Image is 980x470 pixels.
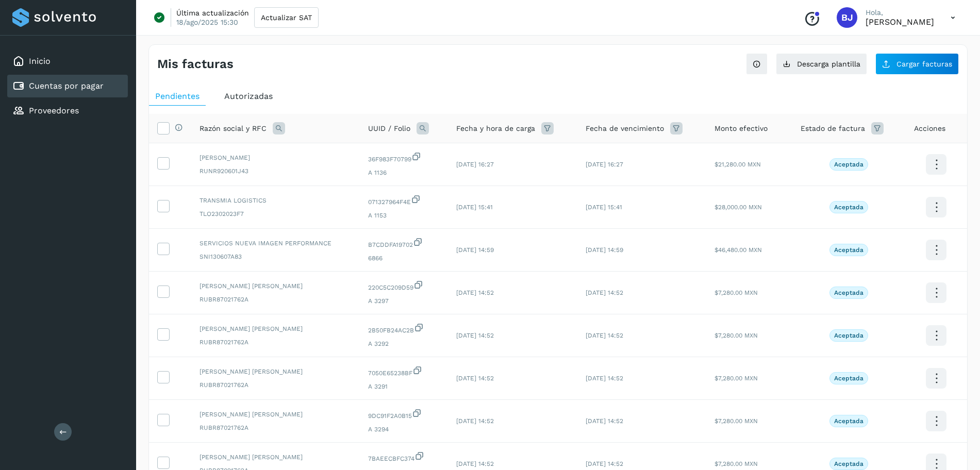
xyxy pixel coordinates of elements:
[456,332,494,339] span: [DATE] 14:52
[834,204,863,211] p: Aceptada
[586,204,622,211] span: [DATE] 15:41
[368,123,410,134] span: UUID / Folio
[200,452,352,462] span: [PERSON_NAME] [PERSON_NAME]
[261,14,312,21] span: Actualizar SAT
[776,53,867,75] button: Descarga plantilla
[200,281,352,291] span: [PERSON_NAME] [PERSON_NAME]
[368,211,440,220] span: A 1153
[368,280,440,292] span: 220C5C209D59
[456,204,493,211] span: [DATE] 15:41
[586,460,623,467] span: [DATE] 14:52
[586,332,623,339] span: [DATE] 14:52
[368,408,440,421] span: 9DC91F2A0B15
[715,161,761,168] span: $21,280.00 MXN
[715,417,758,425] span: $7,280.00 MXN
[176,18,238,27] p: 18/ago/2025 15:30
[456,246,494,254] span: [DATE] 14:59
[586,289,623,296] span: [DATE] 14:52
[866,17,934,27] p: Brayant Javier Rocha Martinez
[155,91,200,101] span: Pendientes
[200,423,352,432] span: RUBR87021762A
[456,375,494,382] span: [DATE] 14:52
[254,7,319,28] button: Actualizar SAT
[456,417,494,425] span: [DATE] 14:52
[200,209,352,219] span: TLO2302023F7
[896,60,952,68] span: Cargar facturas
[368,254,440,263] span: 6866
[200,252,352,261] span: SNI130607A83
[715,204,762,211] span: $28,000.00 MXN
[875,53,959,75] button: Cargar facturas
[368,382,440,391] span: A 3291
[368,365,440,378] span: 7050E65238BF
[834,460,863,467] p: Aceptada
[200,410,352,419] span: [PERSON_NAME] [PERSON_NAME]
[29,81,104,91] a: Cuentas por pagar
[586,246,623,254] span: [DATE] 14:59
[456,460,494,467] span: [DATE] 14:52
[715,289,758,296] span: $7,280.00 MXN
[834,375,863,382] p: Aceptada
[7,50,128,73] div: Inicio
[834,332,863,339] p: Aceptada
[224,91,273,101] span: Autorizadas
[200,324,352,333] span: [PERSON_NAME] [PERSON_NAME]
[200,367,352,376] span: [PERSON_NAME] [PERSON_NAME]
[456,123,535,134] span: Fecha y hora de carga
[456,161,494,168] span: [DATE] 16:27
[586,417,623,425] span: [DATE] 14:52
[368,237,440,249] span: B7CDDFA19702
[200,239,352,248] span: SERVICIOS NUEVA IMAGEN PERFORMANCE
[200,123,267,134] span: Razón social y RFC
[715,460,758,467] span: $7,280.00 MXN
[586,375,623,382] span: [DATE] 14:52
[368,425,440,434] span: A 3294
[200,338,352,347] span: RUBR87021762A
[368,168,440,177] span: A 1136
[586,123,664,134] span: Fecha de vencimiento
[200,196,352,205] span: TRANSMIA LOGISTICS
[200,380,352,390] span: RUBR87021762A
[368,296,440,306] span: A 3297
[715,246,762,254] span: $46,480.00 MXN
[456,289,494,296] span: [DATE] 14:52
[368,323,440,335] span: 2B50FB24AC2B
[200,166,352,176] span: RUNR920601J43
[715,375,758,382] span: $7,280.00 MXN
[801,123,865,134] span: Estado de factura
[7,75,128,97] div: Cuentas por pagar
[715,123,768,134] span: Monto efectivo
[29,56,51,66] a: Inicio
[866,8,934,17] p: Hola,
[715,332,758,339] span: $7,280.00 MXN
[834,161,863,168] p: Aceptada
[200,295,352,304] span: RUBR87021762A
[914,123,945,134] span: Acciones
[368,152,440,164] span: 36F983F70799
[7,99,128,122] div: Proveedores
[176,8,249,18] p: Última actualización
[834,246,863,254] p: Aceptada
[797,60,860,68] span: Descarga plantilla
[368,194,440,207] span: 071327964F4E
[834,417,863,425] p: Aceptada
[29,106,79,115] a: Proveedores
[586,161,623,168] span: [DATE] 16:27
[200,153,352,162] span: [PERSON_NAME]
[157,57,234,72] h4: Mis facturas
[368,339,440,348] span: A 3292
[368,451,440,463] span: 7BAEECBFC374
[834,289,863,296] p: Aceptada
